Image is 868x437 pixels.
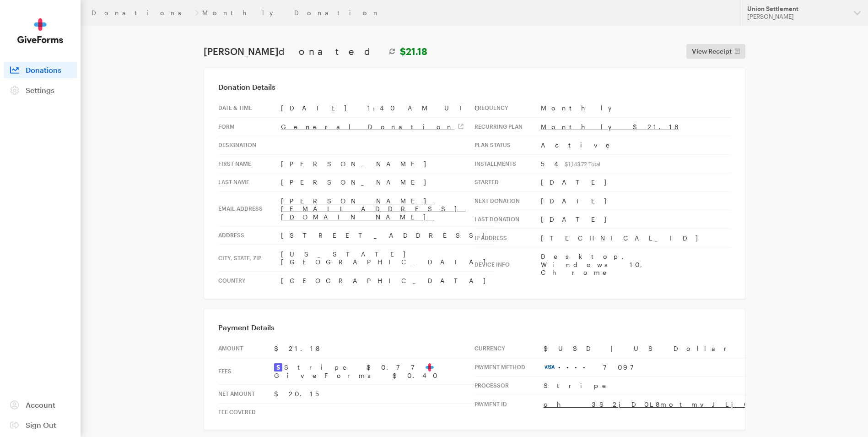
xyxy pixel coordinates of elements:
[474,339,544,358] th: Currency
[747,5,846,13] div: Union Settlement
[218,403,274,421] th: Fee Covered
[474,173,541,192] th: Started
[474,395,544,413] th: Payment Id
[218,154,281,173] th: First Name
[281,226,495,245] td: [STREET_ADDRESS]
[544,377,840,395] td: Stripe
[541,136,731,155] td: Active
[274,339,474,358] td: $21.18
[474,247,541,282] th: Device info
[541,191,731,210] td: [DATE]
[474,117,541,136] th: Recurring Plan
[218,136,281,155] th: Designation
[218,173,281,192] th: Last Name
[541,210,731,229] td: [DATE]
[4,62,77,78] a: Donations
[4,417,77,433] a: Sign Out
[204,46,427,57] h1: [PERSON_NAME]
[692,46,732,57] span: View Receipt
[26,66,61,74] span: Donations
[426,363,434,371] img: favicon-aeed1a25926f1876c519c09abb28a859d2c37b09480cd79f99d23ee3a2171d47.svg
[92,9,191,16] a: Donations
[541,99,731,117] td: Monthly
[474,210,541,229] th: Last donation
[274,385,474,404] td: $20.15
[218,245,281,271] th: City, state, zip
[544,339,840,358] td: $USD | US Dollar
[281,154,495,173] td: [PERSON_NAME]
[274,363,282,371] img: stripe2-5d9aec7fb46365e6c7974577a8dae7ee9b23322d394d28ba5d52000e5e5e0903.svg
[274,358,474,385] td: Stripe $0.77 GiveForms $0.40
[474,377,544,395] th: Processor
[4,397,77,413] a: Account
[400,46,427,57] strong: $21.18
[279,46,384,57] span: donated
[218,385,274,404] th: Net Amount
[26,86,54,94] span: Settings
[218,226,281,245] th: Address
[565,161,600,167] sub: $1,143.72 Total
[541,229,731,247] td: [TECHNICAL_ID]
[544,400,840,408] a: ch_3S2jD0L8motmvJLj0pnCQpfV
[218,323,731,332] h3: Payment Details
[17,18,63,44] img: GiveForms
[281,197,466,221] a: [PERSON_NAME][EMAIL_ADDRESS][DOMAIN_NAME]
[747,13,846,21] div: [PERSON_NAME]
[544,358,840,377] td: •••• 7097
[281,173,495,192] td: [PERSON_NAME]
[218,117,281,136] th: Form
[474,358,544,377] th: Payment Method
[474,229,541,247] th: IP address
[218,99,281,117] th: Date & time
[26,421,56,429] span: Sign Out
[281,99,495,117] td: [DATE] 1:40 AM UTC
[4,82,77,98] a: Settings
[218,191,281,226] th: Email address
[541,123,679,131] a: Monthly $21.18
[686,44,745,59] a: View Receipt
[218,82,731,92] h3: Donation Details
[218,339,274,358] th: Amount
[281,271,495,290] td: [GEOGRAPHIC_DATA]
[474,191,541,210] th: Next donation
[474,136,541,155] th: Plan Status
[474,154,541,173] th: Installments
[218,271,281,290] th: Country
[541,154,731,173] td: 54
[541,173,731,192] td: [DATE]
[474,99,541,117] th: Frequency
[281,123,464,131] a: General Donation
[541,247,731,282] td: Desktop, Windows 10, Chrome
[218,358,274,385] th: Fees
[26,400,55,409] span: Account
[281,245,495,271] td: [US_STATE][GEOGRAPHIC_DATA]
